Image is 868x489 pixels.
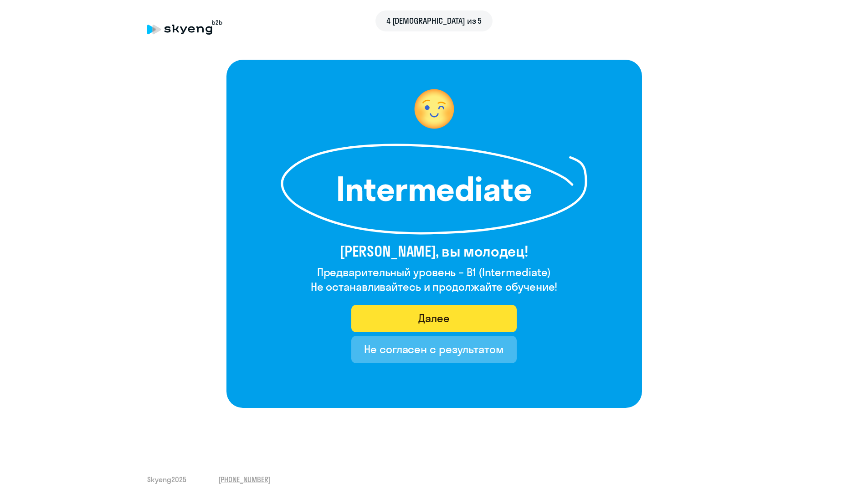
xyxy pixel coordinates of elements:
button: Не согласен с результатом [351,336,517,363]
button: Далее [351,305,517,332]
img: level [407,82,462,136]
span: Skyeng 2025 [147,474,186,484]
a: [PHONE_NUMBER] [218,474,271,484]
span: 4 [DEMOGRAPHIC_DATA] из 5 [386,15,482,27]
h4: Не останавливайтесь и продолжайте обучение! [311,279,558,294]
div: Не согласен с результатом [364,342,504,356]
h1: Intermediate [329,173,539,206]
h3: [PERSON_NAME], вы молодец! [311,242,558,260]
div: Далее [418,311,450,325]
h4: Предварительный уровень – B1 (Intermediate) [311,265,558,279]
